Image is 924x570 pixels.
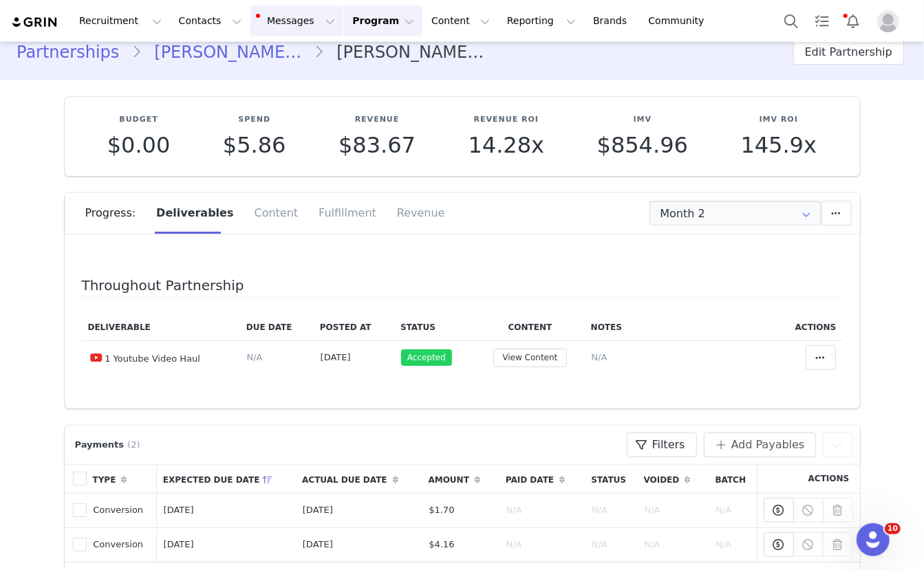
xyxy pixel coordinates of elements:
[146,193,244,234] div: Deliverables
[838,6,868,36] button: Notifications
[223,132,286,158] span: $5.86
[244,193,309,234] div: Content
[308,193,387,234] div: Fulfillment
[776,6,806,36] button: Search
[296,527,422,562] td: [DATE]
[394,314,475,341] th: Status
[11,11,477,26] body: Rich Text Area. Press ALT-0 for help.
[71,6,170,36] button: Recruitment
[641,6,719,36] a: Community
[429,505,454,515] span: $1.70
[877,10,899,32] img: placeholder-profile.jpg
[592,352,608,362] span: N/A
[627,432,697,457] button: Filters
[247,352,263,362] span: N/A
[857,523,890,556] iframe: Intercom live chat
[17,40,131,65] a: Partnerships
[157,464,296,494] th: Expected Due Date
[171,6,250,36] button: Contacts
[709,527,757,562] td: N/A
[422,464,499,494] th: Amount
[142,40,314,65] a: [PERSON_NAME] [PERSON_NAME]
[741,114,817,126] p: IMV ROI
[321,352,351,362] span: [DATE]
[82,314,240,341] th: Deliverable
[493,349,566,367] button: View Content
[157,527,296,562] td: [DATE]
[82,278,843,298] h4: Throughout Partnership
[869,10,913,32] button: Profile
[585,464,637,494] th: Status
[597,114,688,126] p: IMV
[652,437,685,453] span: Filters
[638,493,709,527] td: N/A
[82,340,240,375] td: 1 Youtube Video Haul
[127,438,140,452] span: (2)
[157,493,296,527] td: [DATE]
[387,193,445,234] div: Revenue
[709,464,757,494] th: Batch
[499,464,585,494] th: Paid Date
[72,438,147,452] div: Payments
[585,493,637,527] td: N/A
[499,6,584,36] button: Reporting
[638,464,709,494] th: Voided
[429,539,454,549] span: $4.16
[11,16,59,29] img: grin logo
[87,493,157,527] td: Conversion
[296,464,422,494] th: Actual Due Date
[704,432,816,457] button: Add Payables
[223,114,286,126] p: Spend
[597,132,688,158] span: $854.96
[240,314,314,341] th: Due Date
[469,114,545,126] p: Revenue ROI
[85,193,147,234] div: Progress:
[475,314,585,341] th: Content
[107,114,171,126] p: Budget
[469,133,545,157] p: 14.28x
[401,349,452,366] span: Accepted
[339,114,416,126] p: Revenue
[709,493,757,527] td: N/A
[296,493,422,527] td: [DATE]
[107,132,171,158] span: $0.00
[314,314,394,341] th: Posted At
[585,314,775,341] th: Notes
[250,6,343,36] button: Messages
[585,527,637,562] td: N/A
[499,527,585,562] td: N/A
[741,133,817,157] p: 145.9x
[638,527,709,562] td: N/A
[585,6,639,36] a: Brands
[87,527,157,562] td: Conversion
[807,6,837,36] a: Tasks
[499,493,585,527] td: N/A
[885,523,901,534] span: 10
[649,201,821,226] input: Select
[339,132,416,158] span: $83.67
[344,6,422,36] button: Program
[775,314,842,341] th: Actions
[423,6,498,36] button: Content
[793,40,904,65] button: Edit Partnership
[757,464,860,494] th: Actions
[87,464,157,494] th: Type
